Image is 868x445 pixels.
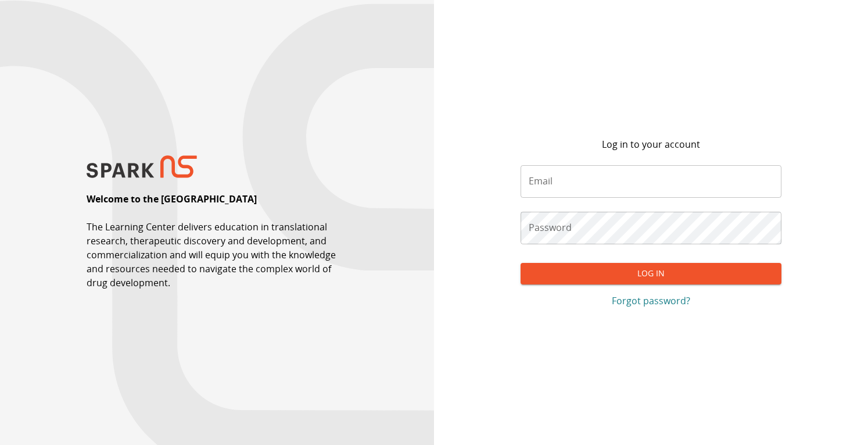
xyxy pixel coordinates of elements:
img: SPARK NS [87,155,197,178]
p: The Learning Center delivers education in translational research, therapeutic discovery and devel... [87,220,347,290]
button: Log In [521,263,781,284]
p: Welcome to the [GEOGRAPHIC_DATA] [87,192,257,206]
a: Forgot password? [521,294,781,308]
p: Log in to your account [602,137,700,151]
